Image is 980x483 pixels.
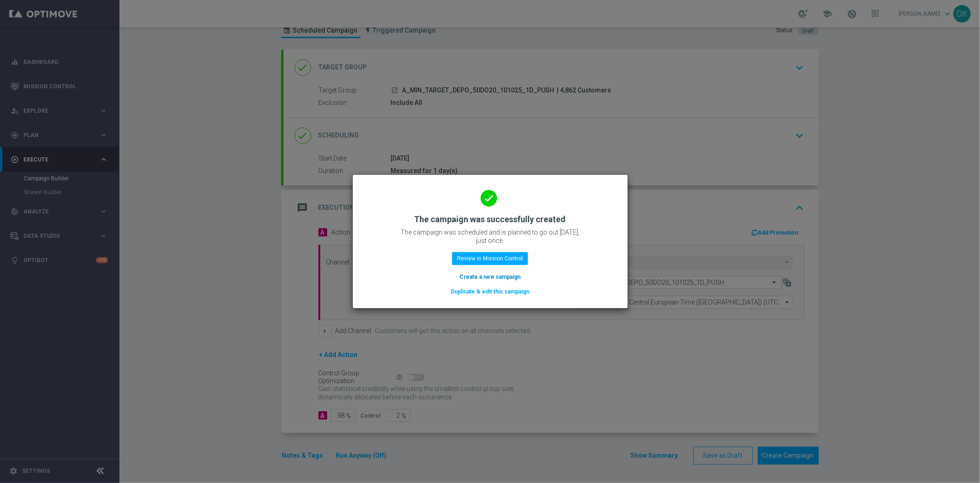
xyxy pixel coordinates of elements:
button: Duplicate & edit this campaign [450,287,530,297]
h2: The campaign was successfully created [414,214,566,225]
p: The campaign was scheduled and is planned to go out [DATE], just once. [398,228,582,245]
button: Review in Mission Control [452,252,528,265]
button: Create a new campaign [459,272,521,282]
i: done [481,190,497,207]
